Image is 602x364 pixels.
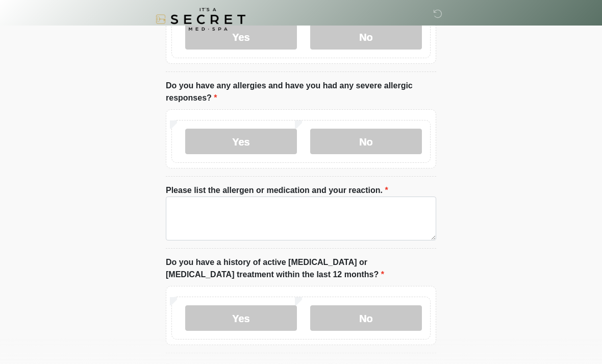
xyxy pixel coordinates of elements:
[166,256,436,281] label: Do you have a history of active [MEDICAL_DATA] or [MEDICAL_DATA] treatment within the last 12 mon...
[166,184,388,197] label: Please list the allergen or medication and your reaction.
[310,305,422,331] label: No
[185,305,297,331] label: Yes
[166,80,436,104] label: Do you have any allergies and have you had any severe allergic responses?
[156,8,245,31] img: It's A Secret Med Spa Logo
[185,129,297,154] label: Yes
[310,129,422,154] label: No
